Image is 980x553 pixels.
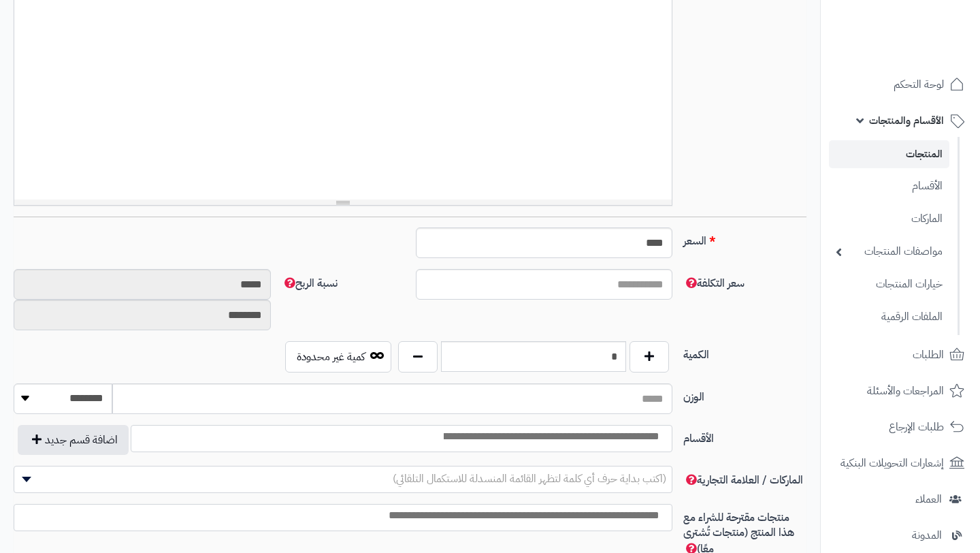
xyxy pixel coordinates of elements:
[829,483,972,516] a: العملاء
[683,472,803,488] span: الماركات / العلامة التجارية
[829,375,972,407] a: المراجعات والأسئلة
[829,302,949,332] a: الملفات الرقمية
[678,383,812,405] label: الوزن
[829,172,949,201] a: الأقسام
[912,526,942,545] span: المدونة
[678,227,812,249] label: السعر
[889,417,944,437] span: طلبات الإرجاع
[829,68,972,101] a: لوحة التحكم
[393,471,666,487] span: (اكتب بداية حرف أي كلمة لتظهر القائمة المنسدلة للاستكمال التلقائي)
[915,490,942,509] span: العملاء
[683,275,745,291] span: سعر التكلفة
[678,425,812,447] label: الأقسام
[829,237,949,266] a: مواصفات المنتجات
[840,454,944,473] span: إشعارات التحويلات البنكية
[678,341,812,363] label: الكمية
[282,275,338,291] span: نسبة الربح
[829,270,949,299] a: خيارات المنتجات
[894,75,944,94] span: لوحة التحكم
[913,345,944,364] span: الطلبات
[867,381,944,400] span: المراجعات والأسئلة
[829,338,972,371] a: الطلبات
[869,111,944,130] span: الأقسام والمنتجات
[829,204,949,234] a: الماركات
[829,411,972,443] a: طلبات الإرجاع
[829,140,949,168] a: المنتجات
[18,425,129,455] button: اضافة قسم جديد
[829,447,972,479] a: إشعارات التحويلات البنكية
[829,519,972,552] a: المدونة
